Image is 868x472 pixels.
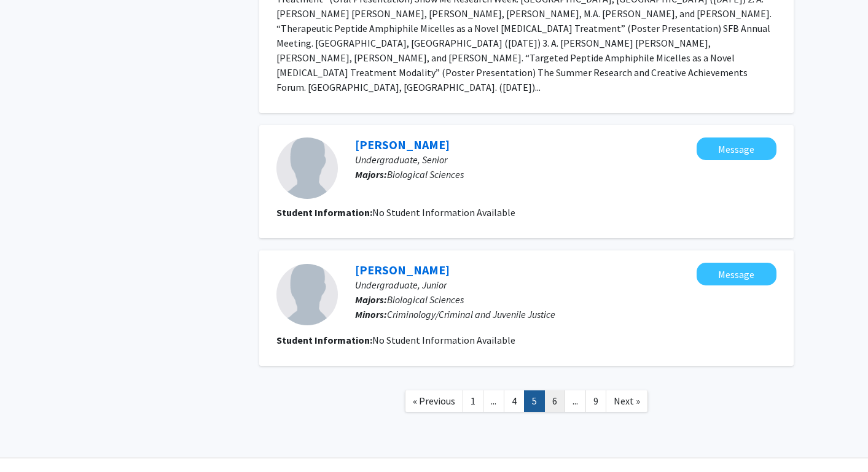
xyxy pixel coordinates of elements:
b: Student Information: [276,334,372,346]
span: Criminology/Criminal and Juvenile Justice [387,308,555,320]
a: [PERSON_NAME] [355,262,450,277]
iframe: Chat [9,417,52,463]
b: Student Information: [276,206,372,219]
button: Message Andrew Navazhylau [697,263,776,285]
a: 5 [524,390,545,412]
a: Previous [405,390,463,412]
span: No Student Information Available [372,334,515,346]
span: No Student Information Available [372,206,515,219]
span: Undergraduate, Senior [355,153,447,166]
b: Majors: [355,293,387,306]
a: 4 [504,390,525,412]
button: Message Rhea Fowler [697,137,776,160]
a: 6 [544,390,565,412]
a: Next [606,390,648,412]
span: Biological Sciences [387,293,464,306]
span: « Previous [413,395,455,407]
span: Next » [614,395,640,407]
b: Minors: [355,308,387,320]
span: Undergraduate, Junior [355,279,447,291]
a: 9 [585,390,606,412]
nav: Page navigation [259,378,794,428]
a: [PERSON_NAME] [355,137,450,152]
a: 1 [463,390,483,412]
span: Biological Sciences [387,168,464,180]
b: Majors: [355,168,387,180]
span: ... [573,395,578,407]
span: ... [491,395,496,407]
